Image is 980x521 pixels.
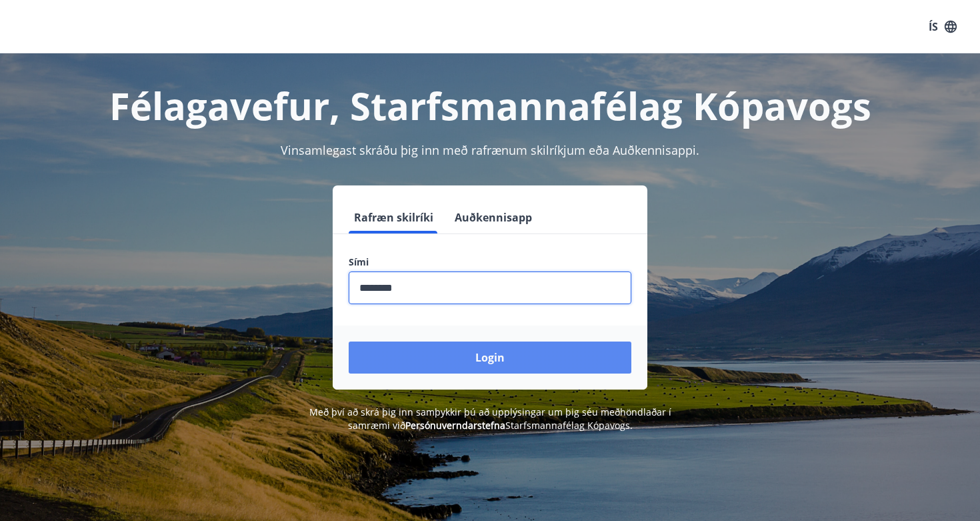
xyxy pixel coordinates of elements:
[309,406,671,432] span: Með því að skrá þig inn samþykkir þú að upplýsingar um þig séu meðhöndlaðar í samræmi við Starfsm...
[921,15,964,39] button: ÍS
[405,419,505,432] a: Persónuverndarstefna
[26,80,954,131] h1: Félagavefur, Starfsmannafélag Kópavogs
[281,142,699,158] span: Vinsamlegast skráðu þig inn með rafrænum skilríkjum eða Auðkennisappi.
[349,342,631,374] button: Login
[349,255,631,269] label: Sími
[449,201,537,233] button: Auðkennisapp
[349,201,439,233] button: Rafræn skilríki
